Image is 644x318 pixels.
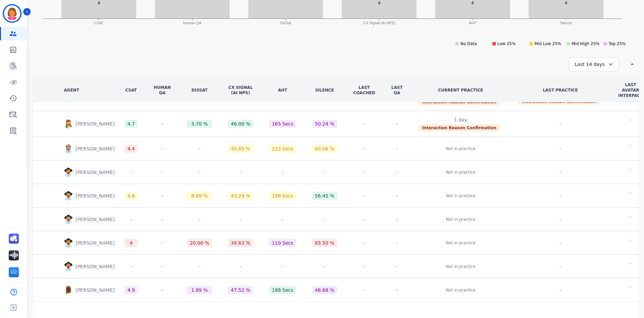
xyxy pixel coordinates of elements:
[64,87,79,93] div: AGENT
[391,287,403,293] div: -
[187,145,212,153] div: -
[231,120,250,127] div: 46.00 %
[75,169,117,176] p: [PERSON_NAME]
[353,216,375,223] div: -
[280,21,291,25] text: DisSat
[125,215,137,223] div: -
[518,263,602,270] div: -
[154,120,171,128] div: -
[269,262,296,271] div: -
[228,262,253,271] div: -
[269,168,296,176] div: -
[363,21,395,25] text: CX Signal (AI NPS)
[315,120,334,127] div: 50.24 %
[353,169,375,176] div: -
[75,120,117,127] p: [PERSON_NAME]
[97,1,100,5] text: 4
[154,286,171,294] div: -
[630,213,632,220] div: -
[191,287,208,293] div: 1.89 %
[391,263,403,270] div: -
[353,145,375,152] div: -
[272,120,293,127] div: 165 Secs
[228,85,253,96] div: CX Signal (AI NPS)
[191,192,208,199] div: 8.89 %
[272,287,293,293] div: 188 Secs
[64,238,73,248] img: Rounded avatar
[187,87,212,93] div: DisSat
[630,284,632,290] div: -
[125,262,137,271] div: -
[75,145,117,152] p: [PERSON_NAME]
[446,192,475,199] p: Not in practice
[518,169,602,176] div: -
[269,87,296,93] div: AHT
[569,57,619,71] div: Last 14 days
[75,263,117,270] p: [PERSON_NAME]
[535,41,561,46] text: Mid Low 25%
[446,169,475,176] p: Not in practice
[460,41,477,46] text: No Data
[127,287,135,293] div: 4.9
[94,21,104,25] text: CSAT
[353,85,375,96] div: LAST COACHED
[518,87,602,93] div: LAST PRACTICE
[187,215,212,223] div: -
[391,216,403,223] div: -
[64,285,73,295] img: Rounded avatar
[231,192,250,199] div: 43.29 %
[608,41,626,46] text: Top 25%
[272,192,293,199] div: 198 Secs
[183,21,201,25] text: Human QA
[75,240,117,246] p: [PERSON_NAME]
[4,5,20,22] img: Bordered avatar
[518,216,602,223] div: -
[391,240,403,246] div: -
[272,145,293,152] div: 223 Secs
[378,1,381,5] text: 4
[272,240,293,246] div: 110 Secs
[75,287,117,293] p: [PERSON_NAME]
[353,120,375,127] div: -
[154,192,171,200] div: -
[154,215,171,223] div: -
[231,145,250,152] div: 45.65 %
[64,191,73,201] img: Rounded avatar
[315,240,334,246] div: 65.50 %
[391,145,403,152] div: -
[312,262,337,271] div: -
[64,215,73,224] img: Rounded avatar
[560,21,572,25] text: Silence
[127,192,135,199] div: 4.6
[127,145,135,152] div: 4.4
[419,87,502,93] div: CURRENT PRACTICE
[127,120,135,127] div: 4.7
[64,144,73,153] img: Rounded avatar
[446,240,475,246] p: Not in practice
[497,41,516,46] text: Low 25%
[446,263,475,270] p: Not in practice
[315,192,334,199] div: 56.45 %
[64,119,73,129] img: Rounded avatar
[190,240,209,246] div: 20.00 %
[231,287,250,293] div: 47.52 %
[231,240,250,246] div: 34.63 %
[518,287,602,293] div: -
[391,169,403,176] div: -
[154,145,171,153] div: -
[64,168,73,177] img: Rounded avatar
[518,192,602,199] div: -
[228,168,253,176] div: -
[572,41,600,46] text: Mid High 25%
[353,192,375,199] div: -
[630,116,632,123] div: -
[64,262,73,271] img: Rounded avatar
[454,116,467,123] div: 1 day
[191,120,208,127] div: 3.70 %
[125,168,137,176] div: -
[446,287,475,293] p: Not in practice
[391,85,403,96] div: LAST QA
[228,215,253,223] div: -
[187,262,212,271] div: -
[315,145,334,152] div: 60.06 %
